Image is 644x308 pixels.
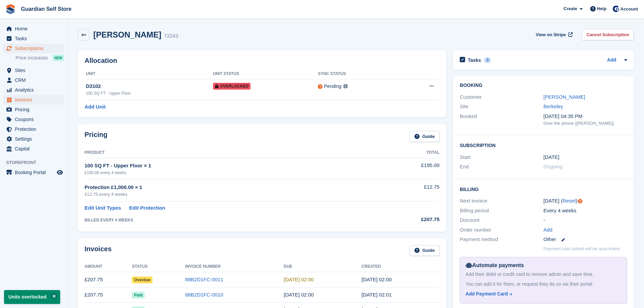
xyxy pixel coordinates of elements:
[185,261,284,272] th: Invoice Number
[4,290,60,304] p: Units overlocked
[466,271,621,278] div: Add their debit or credit card to remove admin and save time.
[85,103,105,111] a: Add Unit
[544,153,559,161] time: 2025-02-16 01:00:00 UTC
[410,131,439,142] a: Guide
[85,217,374,223] div: BILLED EVERY 4 WEEKS
[460,153,543,161] div: Start
[3,134,64,144] a: menu
[15,115,55,124] span: Coupons
[460,113,543,127] div: Booked
[85,170,374,176] div: £195.00 every 4 weeks
[577,198,583,204] div: Tooltip anchor
[15,44,55,53] span: Subscriptions
[374,216,439,223] div: £207.75
[53,54,64,61] div: NEW
[129,204,165,212] a: Edit Protection
[213,69,318,79] th: Unit Status
[6,159,67,166] span: Storefront
[3,85,64,95] a: menu
[15,75,55,85] span: CRM
[484,57,492,63] div: 0
[3,95,64,104] a: menu
[620,6,638,13] span: Account
[185,292,223,298] a: 88B2D1FC-0010
[132,277,152,283] span: Overdue
[466,281,621,288] div: You can add it for them, or request they do so via their portal.
[597,5,606,12] span: Help
[18,3,74,15] a: Guardian Self Store
[85,191,374,198] div: £12.75 every 4 weeks
[15,24,55,33] span: Home
[3,168,64,177] a: menu
[3,44,64,53] a: menu
[460,103,543,111] div: Site
[16,55,48,61] span: Price increases
[15,168,55,177] span: Booking Portal
[460,186,627,192] h2: Billing
[544,245,620,252] p: Payment card added will be auto-linked
[15,95,55,104] span: Invoices
[3,105,64,114] a: menu
[15,105,55,114] span: Pricing
[460,83,627,88] h2: Booking
[85,287,132,303] td: £207.75
[466,290,508,298] div: Add Payment Card
[324,83,341,90] div: Pending
[460,142,627,148] h2: Subscription
[533,29,574,40] a: View on Stripe
[3,115,64,124] a: menu
[3,75,64,85] a: menu
[15,66,55,75] span: Sites
[460,207,543,215] div: Billing period
[15,144,55,153] span: Capital
[544,94,585,100] a: [PERSON_NAME]
[318,69,400,79] th: Sync Status
[86,82,213,90] div: D3102
[582,29,634,40] a: Cancel Subscription
[468,57,481,63] h2: Tasks
[3,34,64,43] a: menu
[5,4,16,14] img: stora-icon-8386f47178a22dfd0bd8f6a31ec36ba5ce8667c1dd55bd0f319d3a0aa187defe.svg
[85,204,121,212] a: Edit Unit Types
[460,226,543,234] div: Order number
[460,93,543,101] div: Customer
[362,277,392,282] time: 2025-08-03 01:00:28 UTC
[536,31,566,38] span: View on Stripe
[284,292,314,298] time: 2025-07-07 01:00:00 UTC
[544,103,563,109] a: Berkeley
[284,277,314,282] time: 2025-08-04 01:00:00 UTC
[362,292,392,298] time: 2025-07-06 01:01:00 UTC
[15,34,55,43] span: Tasks
[460,197,543,205] div: Next invoice
[16,54,64,62] a: Price increases NEW
[15,85,55,95] span: Analytics
[132,261,185,272] th: Status
[544,164,563,169] span: Ongoing
[564,5,577,12] span: Create
[86,90,213,96] div: 100 SQ FT - Upper Floor
[3,124,64,134] a: menu
[460,216,543,224] div: Discount
[284,261,361,272] th: Due
[164,32,178,40] div: 72243
[544,226,553,234] a: Add
[85,69,213,79] th: Unit
[185,277,223,282] a: 88B2D1FC-0011
[85,184,374,191] div: Protection £1,000.00 × 1
[460,163,543,171] div: End
[3,24,64,33] a: menu
[343,84,348,88] img: icon-info-grey-7440780725fd019a000dd9b08b2336e03edf1995a4989e88bcd33f0948082b44.svg
[410,245,439,256] a: Guide
[85,131,108,142] h2: Pricing
[85,245,112,256] h2: Invoices
[544,120,627,127] div: Over the phone ([PERSON_NAME])
[544,197,627,205] div: [DATE] ( )
[544,207,627,215] div: Every 4 weeks
[563,198,576,204] a: Reset
[362,261,439,272] th: Created
[374,147,439,158] th: Total
[85,261,132,272] th: Amount
[56,168,64,176] a: Preview store
[15,124,55,134] span: Protection
[466,290,619,298] a: Add Payment Card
